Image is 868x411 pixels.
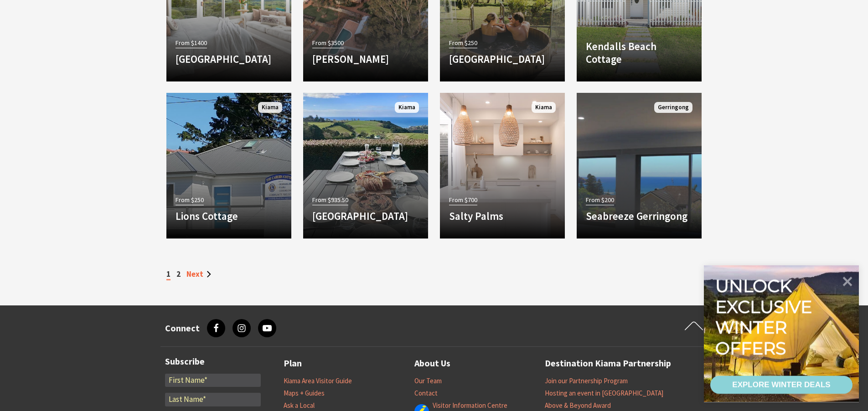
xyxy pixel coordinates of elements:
[440,93,565,238] a: From $700 Salty Palms Kiama
[165,374,261,387] input: First Name*
[577,93,702,238] a: From $200 Seabreeze Gerringong Gerringong
[312,210,419,223] h4: [GEOGRAPHIC_DATA]
[165,393,261,406] input: Last Name*
[545,356,671,371] a: Destination Kiama Partnership
[284,389,325,398] a: Maps + Guides
[258,102,282,113] span: Kiama
[586,40,692,65] h4: Kendalls Beach Cottage
[284,401,315,410] a: Ask a Local
[166,93,291,238] a: From $250 Lions Cottage Kiama
[165,323,200,334] h3: Connect
[312,195,348,205] span: From $935.50
[284,356,302,371] a: Plan
[176,210,282,223] h4: Lions Cottage
[449,195,477,205] span: From $700
[166,269,170,280] span: 1
[303,93,428,238] a: From $935.50 [GEOGRAPHIC_DATA] Kiama
[395,102,419,113] span: Kiama
[312,38,344,48] span: From $3500
[732,375,830,394] div: EXPLORE WINTER DEALS
[586,195,614,205] span: From $200
[545,401,611,410] a: Above & Beyond Award
[414,389,438,398] a: Contact
[312,53,419,66] h4: [PERSON_NAME]
[449,53,556,66] h4: [GEOGRAPHIC_DATA]
[654,102,692,113] span: Gerringong
[710,375,852,394] a: EXPLORE WINTER DEALS
[176,195,204,205] span: From $250
[532,102,556,113] span: Kiama
[545,376,628,386] a: Join our Partnership Program
[715,275,816,358] div: Unlock exclusive winter offers
[414,376,442,386] a: Our Team
[449,38,477,48] span: From $250
[176,269,181,279] a: 2
[433,401,507,410] a: Visitor Information Centre
[545,389,663,398] a: Hosting an event in [GEOGRAPHIC_DATA]
[414,356,450,371] a: About Us
[176,38,207,48] span: From $1400
[586,210,692,223] h4: Seabreeze Gerringong
[165,356,261,367] h3: Subscribe
[176,53,282,66] h4: [GEOGRAPHIC_DATA]
[186,269,211,279] a: Next
[449,210,556,223] h4: Salty Palms
[284,376,352,386] a: Kiama Area Visitor Guide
